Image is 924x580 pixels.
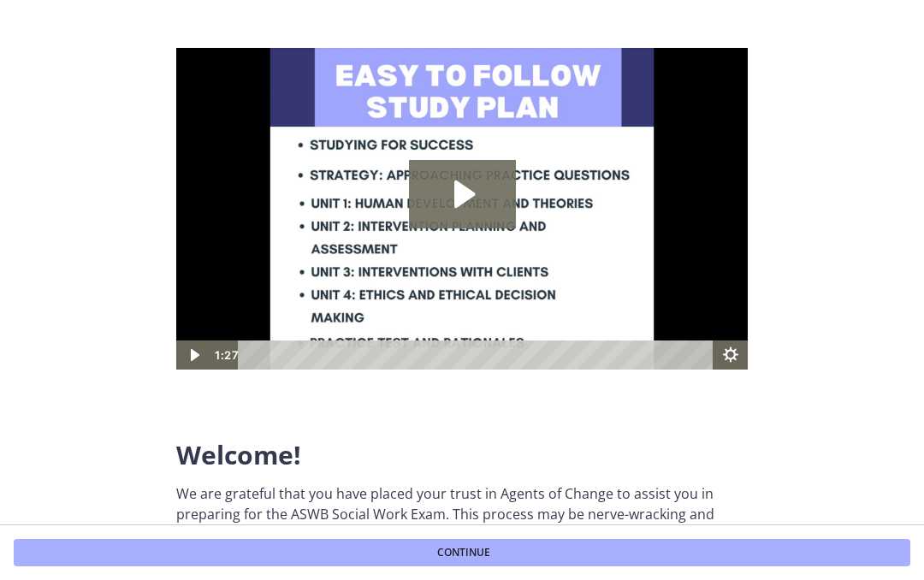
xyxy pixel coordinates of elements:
[176,483,748,545] p: We are grateful that you have placed your trust in Agents of Change to assist you in preparing fo...
[537,293,572,322] button: Show settings menu
[14,539,910,566] button: Continue
[176,437,301,472] span: Welcome!
[437,546,490,559] span: Continue
[233,112,340,181] button: Play Video: c1o6hcmjueu5qasqsu00.mp4
[74,293,530,322] div: Playbar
